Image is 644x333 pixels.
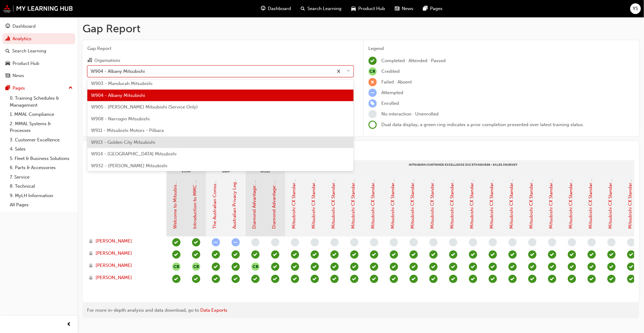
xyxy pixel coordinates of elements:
div: For more in-depth analysis and data download, go to [87,307,635,314]
span: learningRecordVerb_NONE-icon [370,238,378,246]
a: 8. Technical [7,182,75,191]
span: W932 - [PERSON_NAME] Mitsubishi [91,163,167,168]
span: guage-icon [261,5,265,12]
span: news-icon [395,5,399,12]
span: learningRecordVerb_PASS-icon [232,275,240,283]
span: learningRecordVerb_PASS-icon [489,263,497,271]
span: learningRecordVerb_ATTEMPT-icon [232,238,240,246]
div: News [12,72,24,79]
span: learningRecordVerb_PASS-icon [311,263,319,271]
span: learningRecordVerb_PASS-icon [192,275,200,283]
span: learningRecordVerb_PASS-icon [390,250,398,259]
span: learningRecordVerb_PASS-icon [311,250,319,259]
span: learningRecordVerb_PASS-icon [331,263,339,271]
a: 0. Training Schedules & Management [7,94,75,110]
span: learningRecordVerb_PASS-icon [232,263,240,271]
span: car-icon [351,5,356,12]
span: learningRecordVerb_NONE-icon [331,238,339,246]
span: Attempted [382,90,404,95]
span: learningRecordVerb_ATTEMPT-icon [369,89,377,97]
span: learningRecordVerb_NONE-icon [291,238,299,246]
span: W905 - [PERSON_NAME] Mitsubishi (Service Only) [91,104,198,110]
span: learningRecordVerb_PASS-icon [469,275,477,283]
span: learningRecordVerb_PASS-icon [192,250,200,259]
span: learningRecordVerb_NONE-icon [271,238,279,246]
span: learningRecordVerb_PASS-icon [429,250,438,259]
span: [PERSON_NAME] [96,274,132,281]
button: YS [630,3,641,14]
span: learningRecordVerb_PASS-icon [212,250,220,259]
a: Analytics [2,33,75,44]
span: News [402,5,413,12]
span: W908 - Narrogin Mitsubishi [91,116,150,122]
button: null-icon [192,263,200,271]
span: search-icon [5,48,10,54]
span: car-icon [5,61,10,66]
span: null-icon [369,67,377,76]
img: mmal [3,5,73,12]
a: search-iconSearch Learning [296,2,346,15]
span: learningRecordVerb_NONE-icon [311,238,319,246]
a: All Pages [7,200,75,210]
span: learningRecordVerb_PASS-icon [568,250,576,259]
span: learningRecordVerb_PASS-icon [232,250,240,259]
span: learningRecordVerb_PASS-icon [528,250,537,259]
span: learningRecordVerb_PASS-icon [390,275,398,283]
a: News [2,70,75,81]
a: Diamond Advantage: Sales Training [271,154,277,229]
span: No interaction · Unenrolled [382,111,439,117]
span: learningRecordVerb_PASS-icon [568,263,576,271]
a: 7. Service [7,172,75,182]
span: W913 - Golden City Mitsubishi [91,140,155,145]
span: null-icon [172,263,180,271]
a: Data Exports [200,307,227,313]
span: learningRecordVerb_NONE-icon [528,238,537,246]
span: learningRecordVerb_PASS-icon [528,275,537,283]
button: Pages [2,83,75,94]
div: Dashboard [12,23,36,30]
span: learningRecordVerb_NONE-icon [369,110,377,118]
span: learningRecordVerb_PASS-icon [271,250,279,259]
a: Diamond Advantage: Fundamentals [252,154,257,229]
h1: Gap Report [82,22,639,35]
span: organisation-icon [87,58,92,63]
a: [PERSON_NAME] [89,238,161,245]
span: learningRecordVerb_PASS-icon [588,275,596,283]
span: pages-icon [423,5,428,12]
span: learningRecordVerb_NONE-icon [350,238,359,246]
span: learningRecordVerb_PASS-icon [588,250,596,259]
span: learningRecordVerb_PASS-icon [212,263,220,271]
span: Gap Report [87,45,354,52]
span: learningRecordVerb_PASS-icon [469,263,477,271]
span: pages-icon [5,86,10,91]
span: chart-icon [5,36,10,42]
span: learningRecordVerb_COMPLETE-icon [172,250,180,259]
span: learningRecordVerb_PASS-icon [291,250,299,259]
span: learningRecordVerb_NONE-icon [410,238,418,246]
span: down-icon [347,67,351,75]
span: W903 - Mandurah Mitsubishi [91,81,152,86]
span: Pages [430,5,443,12]
a: 1. MMAL Compliance [7,110,75,119]
a: Search Learning [2,45,75,57]
span: learningRecordVerb_NONE-icon [429,238,438,246]
div: Search Learning [12,48,46,55]
span: Completed · Attended · Passed [382,58,446,63]
span: [PERSON_NAME] [96,262,132,269]
span: Enrolled [382,101,399,106]
span: learningRecordVerb_NONE-icon [627,238,635,246]
span: learningRecordVerb_PASS-icon [509,275,517,283]
span: learningRecordVerb_COMPLETE-icon [172,238,180,246]
span: learningRecordVerb_PASS-icon [350,263,359,271]
span: learningRecordVerb_PASS-icon [291,263,299,271]
span: Search Learning [307,5,341,12]
span: learningRecordVerb_PASS-icon [509,250,517,259]
span: learningRecordVerb_PASS-icon [548,275,556,283]
button: null-icon [251,263,260,271]
span: learningRecordVerb_PASS-icon [489,275,497,283]
span: learningRecordVerb_PASS-icon [390,263,398,271]
span: learningRecordVerb_NONE-icon [509,238,517,246]
span: Credited [382,69,400,74]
